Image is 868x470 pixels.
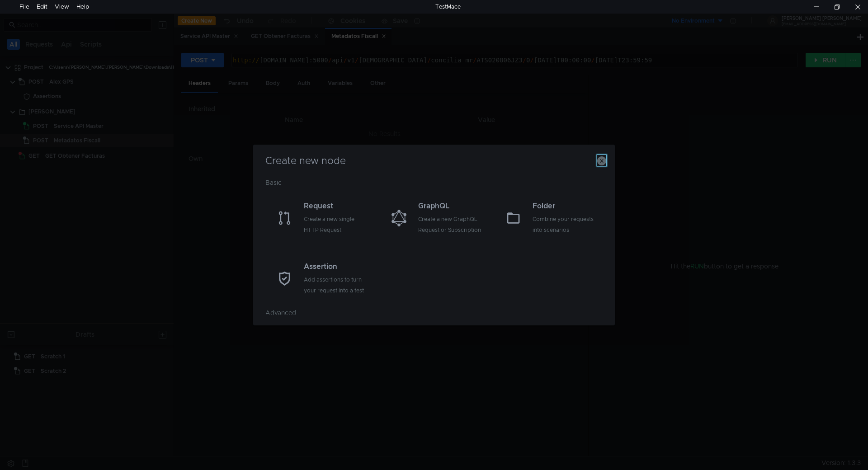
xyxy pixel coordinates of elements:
[304,214,368,235] div: Create a new single HTTP Request
[304,201,368,211] div: Request
[265,177,603,195] div: Basic
[265,307,603,325] div: Advanced
[418,201,483,211] div: GraphQL
[304,261,368,272] div: Assertion
[264,155,604,166] h3: Create new node
[533,201,597,211] div: Folder
[304,274,368,296] div: Add assertions to turn your request into a test
[418,214,483,235] div: Create a new GraphQL Request or Subscription
[533,214,597,235] div: Combine your requests into scenarios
